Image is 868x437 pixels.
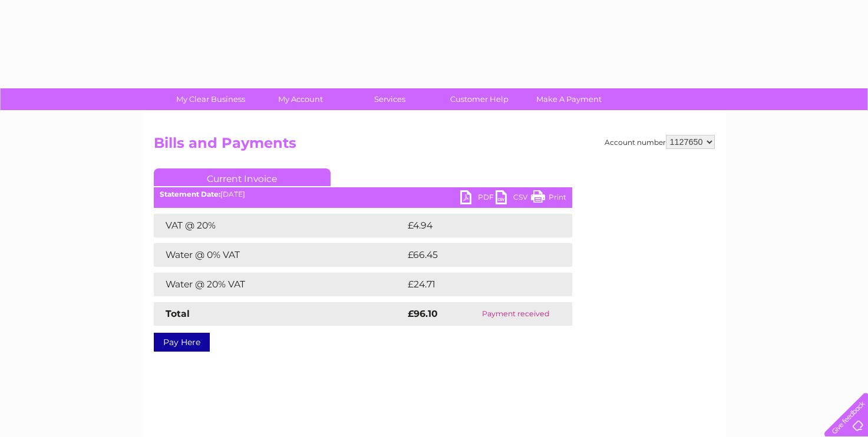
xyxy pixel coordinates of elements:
td: £66.45 [405,243,549,267]
a: Pay Here [154,333,210,352]
a: Print [531,190,566,207]
b: Statement Date: [160,190,220,198]
div: [DATE] [154,190,572,198]
a: My Clear Business [162,88,259,110]
td: £24.71 [405,273,547,296]
a: CSV [496,190,531,207]
td: £4.94 [405,214,545,237]
td: VAT @ 20% [154,214,405,237]
a: My Account [252,88,349,110]
td: Payment received [460,302,572,326]
strong: Total [166,308,190,319]
strong: £96.10 [408,308,438,319]
td: Water @ 20% VAT [154,273,405,296]
a: Customer Help [431,88,528,110]
div: Account number [605,135,715,149]
a: Current Invoice [154,168,331,186]
a: Make A Payment [520,88,618,110]
h2: Bills and Payments [154,135,715,157]
a: Services [341,88,438,110]
a: PDF [460,190,496,207]
td: Water @ 0% VAT [154,243,405,267]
